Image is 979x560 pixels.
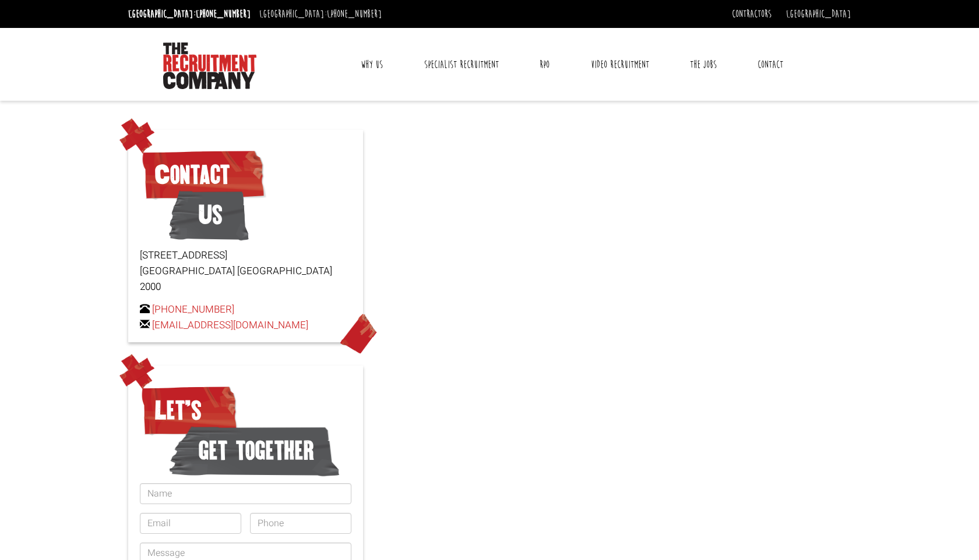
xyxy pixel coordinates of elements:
a: [PHONE_NUMBER] [196,8,251,20]
li: [GEOGRAPHIC_DATA]: [125,5,253,23]
img: The Recruitment Company [163,42,256,89]
a: The Jobs [681,50,726,79]
a: Contact [749,50,792,79]
input: Phone [250,513,351,534]
a: [EMAIL_ADDRESS][DOMAIN_NAME] [152,318,308,332]
a: Why Us [352,50,392,79]
a: Video Recruitment [582,50,658,79]
span: Let’s [140,381,238,440]
input: Email [140,513,241,534]
a: [GEOGRAPHIC_DATA] [786,8,851,20]
span: Us [169,186,249,244]
input: Name [140,483,351,504]
a: [PHONE_NUMBER] [327,8,382,20]
span: Contact [140,146,266,204]
li: [GEOGRAPHIC_DATA]: [256,5,385,23]
a: Specialist Recruitment [415,50,508,79]
a: Contractors [732,8,772,20]
p: [STREET_ADDRESS] [GEOGRAPHIC_DATA] [GEOGRAPHIC_DATA] 2000 [140,247,351,295]
span: get together [169,421,340,480]
a: [PHONE_NUMBER] [152,302,234,317]
a: RPO [531,50,558,79]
